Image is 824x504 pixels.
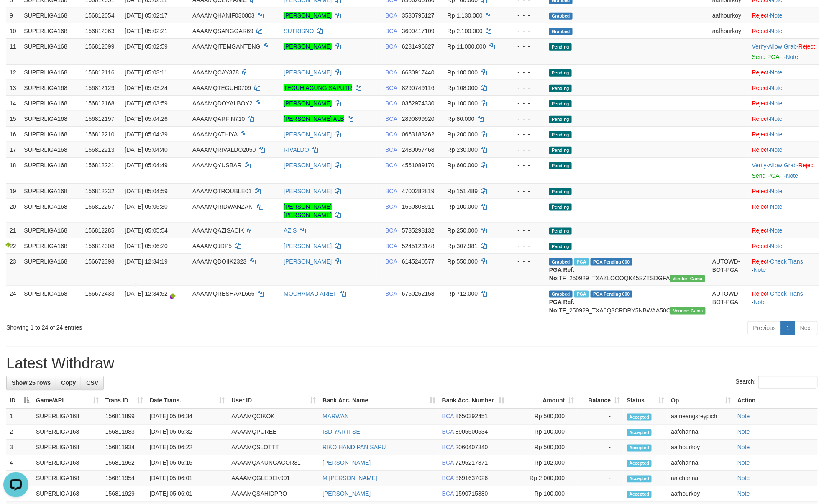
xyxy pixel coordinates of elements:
[284,84,352,91] a: TEGUH AGUNG SAPUTR
[81,376,104,390] a: CSV
[125,100,167,107] span: [DATE] 05:03:59
[402,162,435,169] span: Copy 4561089170 to clipboard
[737,429,750,435] a: Note
[125,188,167,194] span: [DATE] 05:04:59
[192,146,256,153] span: AAAAMQRIVALDO2050
[125,227,167,234] span: [DATE] 05:05:54
[549,100,572,107] span: Pending
[125,28,167,34] span: [DATE] 05:02:21
[549,13,573,20] span: Grabbed
[549,243,572,250] span: Pending
[192,290,255,297] span: AAAAMQRESHAAL666
[770,258,804,265] a: Check Trans
[85,203,114,210] span: 156812257
[146,393,228,409] th: Date Trans.: activate to sort column ascending
[284,28,314,34] a: SUTRISNO
[574,291,589,298] span: Marked by aafsoycanthlai
[749,199,819,223] td: ·
[20,183,82,199] td: SUPERLIGA168
[125,12,167,19] span: [DATE] 05:02:17
[448,290,478,297] span: Rp 712.000
[6,286,20,318] td: 24
[795,321,818,335] a: Next
[709,23,749,38] td: aafhourkoy
[192,162,241,169] span: AAAAMQYUSBAR
[385,243,397,249] span: BCA
[448,146,478,153] span: Rp 230.000
[752,131,769,138] a: Reject
[6,126,20,142] td: 16
[402,146,435,153] span: Copy 2480057468 to clipboard
[6,157,20,183] td: 18
[284,290,337,297] a: MOCHAMAD ARIEF
[20,111,82,126] td: SUPERLIGA168
[20,64,82,80] td: SUPERLIGA168
[574,258,589,266] span: Marked by aafsoycanthlai
[20,8,82,23] td: SUPERLIGA168
[508,42,543,51] div: - - -
[85,146,114,153] span: 156812213
[737,491,750,497] a: Note
[322,413,349,420] a: MARWAN
[549,266,574,281] b: PGA Ref. No:
[546,253,709,286] td: TF_250929_TXAZLOOOQK45SZTSDGFA
[402,188,435,194] span: Copy 4700282819 to clipboard
[770,100,783,107] a: Note
[591,258,632,266] span: PGA Pending
[322,475,377,482] a: M [PERSON_NAME]
[20,23,82,38] td: SUPERLIGA168
[768,43,798,50] span: ·
[737,475,750,482] a: Note
[192,243,232,249] span: AAAAMQJDP5
[752,203,769,210] a: Reject
[385,84,397,91] span: BCA
[770,28,783,34] a: Note
[752,258,769,265] a: Reject
[752,227,769,234] a: Reject
[752,12,769,19] a: Reject
[322,444,386,451] a: RIKO HANDIPAN SAPU
[6,64,20,80] td: 12
[385,203,397,210] span: BCA
[385,131,397,138] span: BCA
[125,203,167,210] span: [DATE] 05:05:30
[192,43,261,50] span: AAAAMQITEMGANTENG
[85,131,114,138] span: 156812210
[125,243,167,249] span: [DATE] 05:06:20
[125,162,167,169] span: [DATE] 05:04:49
[448,258,478,265] span: Rp 550.000
[385,28,397,34] span: BCA
[448,69,478,76] span: Rp 100.000
[591,291,632,298] span: PGA Pending
[508,202,543,211] div: - - -
[402,290,435,297] span: Copy 6750252158 to clipboard
[284,115,344,122] a: [PERSON_NAME] ALB
[749,253,819,286] td: · ·
[549,204,572,211] span: Pending
[752,28,769,34] a: Reject
[749,286,819,318] td: · ·
[192,100,253,107] span: AAAAMQDOYALBOY2
[749,8,819,23] td: ·
[768,162,797,169] a: Allow Grab
[737,413,750,420] a: Note
[20,80,82,95] td: SUPERLIGA168
[749,38,819,64] td: · ·
[20,142,82,157] td: SUPERLIGA168
[192,227,244,234] span: AAAAMQAZISACIK
[448,115,475,122] span: Rp 80.000
[284,146,309,153] a: RIVALDO
[85,28,114,34] span: 156812063
[749,23,819,38] td: ·
[508,226,543,235] div: - - -
[20,199,82,223] td: SUPERLIGA168
[770,203,783,210] a: Note
[125,84,167,91] span: [DATE] 05:03:24
[781,321,795,335] a: 1
[749,157,819,183] td: · ·
[770,69,783,76] a: Note
[322,429,360,435] a: ISDIYARTI SE
[284,258,332,265] a: [PERSON_NAME]
[125,258,167,265] span: [DATE] 12:34:19
[322,460,371,466] a: [PERSON_NAME]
